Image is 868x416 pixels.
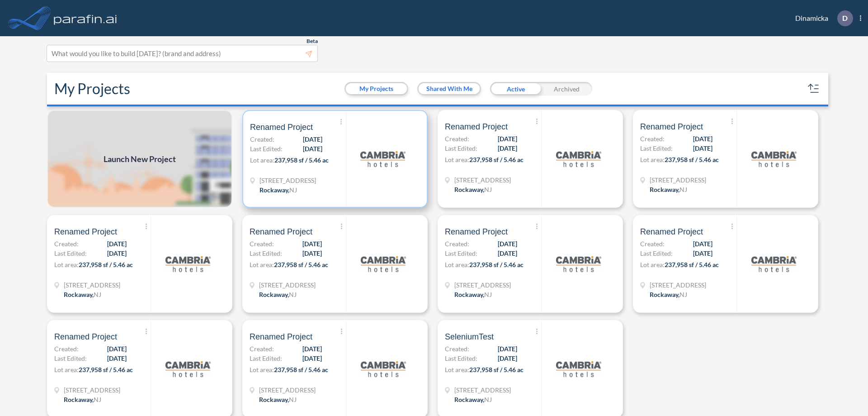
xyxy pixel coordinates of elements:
button: My Projects [346,83,407,94]
span: 321 Mt Hope Ave [454,175,511,185]
span: Last Edited: [445,143,477,153]
span: Rockaway , [259,396,289,403]
span: [DATE] [693,239,712,249]
span: Last Edited: [445,249,477,258]
img: logo [556,136,601,182]
span: Lot area: [640,156,665,163]
div: Rockaway, NJ [454,185,492,194]
span: [DATE] [498,239,517,249]
span: Lot area: [54,366,79,373]
span: Rockaway , [64,291,94,298]
div: Rockaway, NJ [454,290,492,299]
span: Renamed Project [445,226,508,237]
span: Launch New Project [104,153,176,165]
span: Rockaway , [64,396,94,403]
span: 237,958 sf / 5.46 ac [274,366,328,373]
span: 321 Mt Hope Ave [259,280,316,290]
span: Rockaway , [454,186,484,193]
img: logo [751,241,797,287]
span: Rockaway , [259,291,289,298]
span: [DATE] [498,249,517,258]
span: 237,958 sf / 5.46 ac [665,261,719,268]
div: Rockaway, NJ [454,395,492,404]
span: Lot area: [250,366,274,373]
span: 237,958 sf / 5.46 ac [469,156,524,163]
span: NJ [679,291,687,298]
span: SeleniumTest [445,331,494,342]
span: Renamed Project [250,122,313,133]
span: Lot area: [250,156,274,164]
a: Launch New Project [47,110,232,208]
div: Dinamicka [782,10,861,26]
span: Last Edited: [54,249,87,258]
span: [DATE] [303,144,322,153]
span: Renamed Project [640,226,703,237]
span: [DATE] [107,344,127,354]
span: NJ [289,186,297,194]
span: Rockaway , [454,291,484,298]
span: Renamed Project [640,121,703,132]
span: Rockaway , [650,186,679,193]
span: 321 Mt Hope Ave [454,385,511,395]
span: 321 Mt Hope Ave [64,280,120,290]
span: Rockaway , [259,186,289,194]
div: Archived [541,82,592,96]
img: logo [361,241,406,287]
span: [DATE] [303,134,322,144]
span: [DATE] [107,354,127,363]
span: NJ [484,396,492,403]
span: 237,958 sf / 5.46 ac [79,366,133,373]
span: 237,958 sf / 5.46 ac [469,261,524,268]
span: Last Edited: [640,143,673,153]
span: Created: [54,239,79,249]
img: logo [360,136,406,182]
span: Renamed Project [250,331,312,342]
span: Last Edited: [250,354,282,363]
span: Renamed Project [54,331,117,342]
span: Created: [445,239,469,249]
div: Rockaway, NJ [259,290,297,299]
p: D [842,14,848,22]
div: Rockaway, NJ [259,395,297,404]
span: NJ [289,396,297,403]
span: NJ [484,186,492,193]
span: 237,958 sf / 5.46 ac [274,261,328,268]
span: [DATE] [302,239,322,249]
span: NJ [94,396,101,403]
span: Lot area: [640,261,665,268]
span: Created: [54,344,79,354]
span: NJ [289,291,297,298]
div: Rockaway, NJ [64,395,101,404]
span: Last Edited: [54,354,87,363]
span: [DATE] [107,249,127,258]
span: 321 Mt Hope Ave [650,280,706,290]
span: [DATE] [498,354,517,363]
span: Last Edited: [250,144,283,153]
span: 321 Mt Hope Ave [64,385,120,395]
span: 237,958 sf / 5.46 ac [469,366,524,373]
button: sort [807,81,821,96]
span: Rockaway , [454,396,484,403]
span: [DATE] [302,344,322,354]
span: Lot area: [445,366,469,373]
span: Created: [250,239,274,249]
span: Last Edited: [445,354,477,363]
img: add [47,110,232,208]
span: 321 Mt Hope Ave [454,280,511,290]
span: NJ [679,186,687,193]
img: logo [751,136,797,182]
span: NJ [94,291,101,298]
img: logo [556,241,601,287]
span: [DATE] [693,143,712,153]
img: logo [165,241,211,287]
span: Renamed Project [54,226,117,237]
span: [DATE] [302,249,322,258]
span: 321 Mt Hope Ave [259,176,316,185]
span: Lot area: [54,261,79,268]
span: Lot area: [445,261,469,268]
span: Rockaway , [650,291,679,298]
div: Active [490,82,541,96]
img: logo [165,346,211,392]
div: Rockaway, NJ [650,290,687,299]
img: logo [361,346,406,392]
